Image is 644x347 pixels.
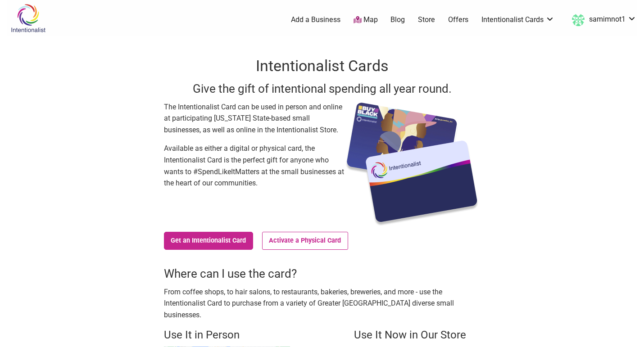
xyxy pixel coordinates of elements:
p: Available as either a digital or physical card, the Intentionalist Card is the perfect gift for a... [164,143,344,189]
h1: Intentionalist Cards [164,55,480,77]
p: From coffee shops, to hair salons, to restaurants, bakeries, breweries, and more - use the Intent... [164,286,480,321]
a: Blog [390,15,405,25]
h4: Use It Now in Our Store [354,328,480,343]
a: samimnot1 [567,12,636,28]
a: Store [418,15,435,25]
a: Intentionalist Cards [481,15,554,25]
img: Intentionalist [7,4,50,33]
h3: Where can I use the card? [164,266,480,282]
h4: Use It in Person [164,328,290,343]
a: Offers [448,15,468,25]
a: Activate a Physical Card [262,232,348,250]
h3: Give the gift of intentional spending all year round. [164,81,480,97]
a: Add a Business [291,15,340,25]
img: Intentionalist Card [344,101,480,227]
p: The Intentionalist Card can be used in person and online at participating [US_STATE] State-based ... [164,101,344,136]
a: Map [354,15,378,25]
a: Get an Intentionalist Card [164,232,253,250]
